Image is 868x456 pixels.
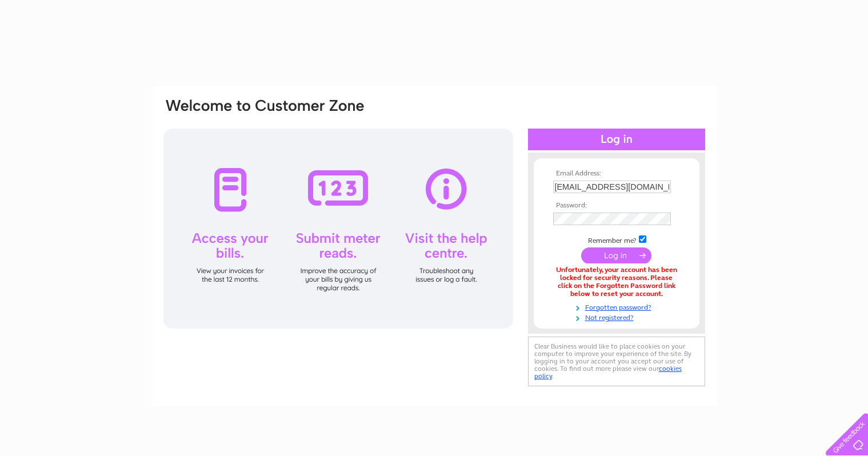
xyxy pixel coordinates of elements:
a: Not registered? [553,311,683,322]
td: Remember me? [550,234,683,245]
input: Submit [581,247,651,263]
th: Email Address: [550,170,683,178]
div: Clear Business would like to place cookies on your computer to improve your experience of the sit... [528,337,705,386]
a: cookies policy [534,365,682,380]
a: Forgotten password? [553,301,683,312]
div: Unfortunately, your account has been locked for security reasons. Please click on the Forgotten P... [553,266,680,298]
th: Password: [550,202,683,210]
